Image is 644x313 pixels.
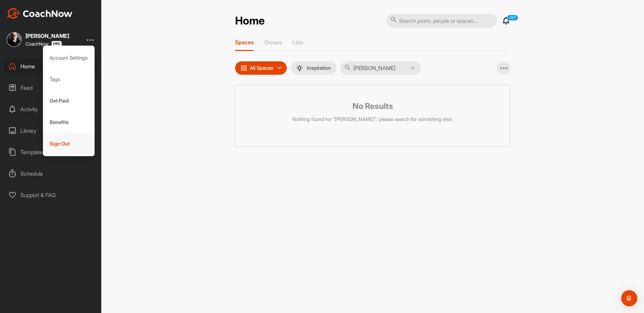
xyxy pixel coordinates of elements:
div: Support & FAQ [4,187,98,203]
div: CoachNow [25,41,62,47]
div: [PERSON_NAME] [25,33,69,39]
div: Open Intercom Messenger [621,290,637,306]
img: CoachNow [7,8,72,19]
div: Schedule [4,165,98,182]
h2: Home [235,14,265,27]
p: Spaces [235,39,254,46]
p: Inspiration [307,65,331,71]
div: Account Settings [43,47,95,69]
input: Search posts, people or spaces... [386,14,497,28]
p: All Spaces [250,65,273,71]
p: Lists [292,39,304,46]
p: Groups [264,39,282,46]
div: Sign Out [43,133,95,154]
div: Templates [4,144,98,161]
img: CoachNow Pro [51,41,62,47]
img: icon [240,65,247,71]
p: 497 [507,15,518,21]
div: Home [4,58,98,75]
img: menuIcon [296,65,303,71]
div: Library [4,122,98,139]
p: Nothing found for "[PERSON_NAME]", please search for something else. [240,116,505,123]
input: Search... [340,61,421,75]
div: Get Paid [43,90,95,112]
div: Tags [43,69,95,90]
h3: No Results [240,100,505,112]
div: Benefits [43,112,95,133]
div: Activity [4,101,98,118]
div: Feed [4,79,98,96]
img: square_d7b6dd5b2d8b6df5777e39d7bdd614c0.jpg [7,32,21,47]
